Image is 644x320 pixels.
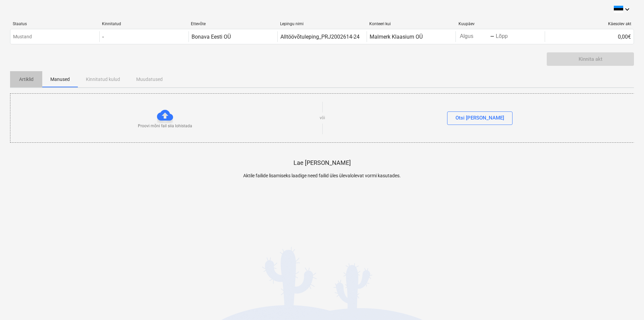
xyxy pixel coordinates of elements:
i: keyboard_arrow_down [623,5,631,13]
input: Algus [459,32,490,41]
div: - [102,34,104,40]
div: 0,00€ [545,31,634,42]
div: - [490,35,494,39]
div: Staatus [13,21,97,26]
div: Bonava Eesti OÜ [192,34,231,40]
div: Kuupäev [459,21,542,26]
p: Manused [50,76,70,83]
input: Lõpp [494,32,526,41]
p: Artiklid [18,76,34,83]
div: Otsi [PERSON_NAME] [455,113,504,122]
div: Malmerk Klaasium OÜ [370,34,423,40]
p: Mustand [13,33,32,40]
p: Proovi mõni fail siia lohistada [138,123,192,129]
p: või [320,115,325,121]
p: Lae [PERSON_NAME] [293,159,351,167]
div: Käesolev akt [547,21,631,26]
div: Ettevõte [191,21,275,26]
div: Kinnitatud [102,21,186,26]
div: Proovi mõni fail siia lohistadavõiOtsi [PERSON_NAME] [10,93,635,143]
p: Aktile failide lisamiseks laadige need failid üles ülevalolevat vormi kasutades. [166,172,478,179]
div: Konteeri kui [369,21,453,26]
button: Otsi [PERSON_NAME] [447,111,513,125]
div: Lepingu nimi [280,21,364,26]
div: Alltöövõtuleping_PRJ2002614-24 [280,34,360,40]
